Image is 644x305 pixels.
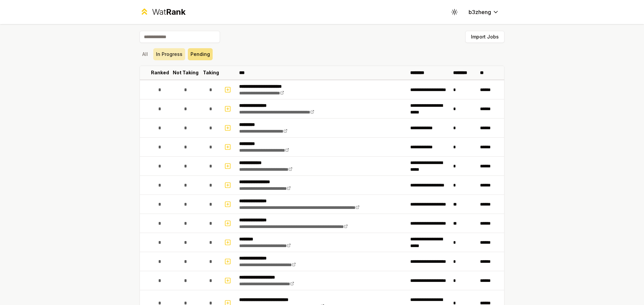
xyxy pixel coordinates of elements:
[140,7,185,17] a: WatRank
[166,7,185,17] span: Rank
[465,31,504,43] button: Import Jobs
[188,48,213,60] button: Pending
[140,48,151,60] button: All
[463,6,504,18] button: b3zheng
[203,69,219,76] p: Taking
[151,69,169,76] p: Ranked
[152,7,185,17] div: Wat
[153,48,185,60] button: In Progress
[173,69,199,76] p: Not Taking
[469,8,491,16] span: b3zheng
